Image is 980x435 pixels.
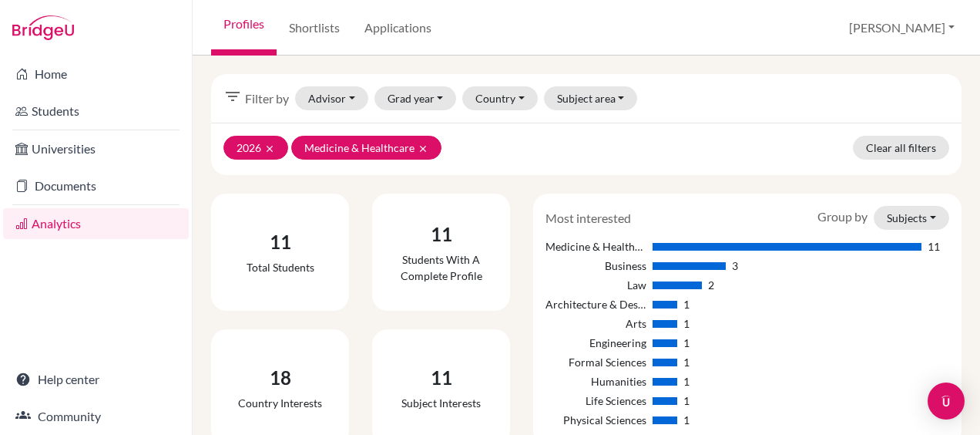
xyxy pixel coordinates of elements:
a: Community [3,401,189,432]
div: Group by [806,206,961,230]
div: 3 [732,258,738,274]
div: Humanities [545,373,646,389]
div: 1 [683,335,690,351]
a: Universities [3,133,189,164]
div: 11 [401,364,481,392]
div: 11 [247,228,314,256]
div: Medicine & Healthcare [545,238,646,255]
button: [PERSON_NAME] [842,13,962,42]
div: 2 [708,277,714,293]
div: Open Intercom Messenger [928,383,965,420]
button: Subject area [544,86,638,110]
div: Business [545,258,646,274]
div: 1 [683,412,690,428]
img: Bridge-U [12,15,74,40]
i: clear [264,143,275,154]
i: filter_list [223,87,242,106]
div: Arts [545,315,646,332]
div: Physical Sciences [545,412,646,428]
div: Engineering [545,335,646,351]
div: 1 [683,315,690,332]
div: Architecture & Design [545,296,646,312]
i: clear [418,143,428,154]
div: 11 [928,238,940,255]
div: 1 [683,393,690,409]
a: Clear all filters [853,136,949,160]
button: Subjects [874,206,949,230]
div: Subject interests [401,395,481,411]
span: Filter by [245,89,289,108]
button: Advisor [295,86,368,110]
a: Home [3,59,189,89]
button: Grad year [374,86,457,110]
div: Law [545,277,646,293]
div: Students with a complete profile [384,251,498,284]
div: Life Sciences [545,393,646,409]
a: Students [3,96,189,126]
div: 1 [683,354,690,370]
div: 18 [238,364,322,392]
div: Total students [247,259,314,275]
a: Analytics [3,208,189,239]
a: Help center [3,364,189,395]
button: Medicine & Healthcareclear [291,136,441,160]
div: 11 [384,221,498,248]
a: Documents [3,170,189,201]
div: Country interests [238,395,322,411]
div: 1 [683,373,690,389]
div: Most interested [534,209,643,228]
div: Formal Sciences [545,354,646,370]
button: 2026clear [223,136,288,160]
button: Country [462,86,538,110]
div: 1 [683,296,690,312]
